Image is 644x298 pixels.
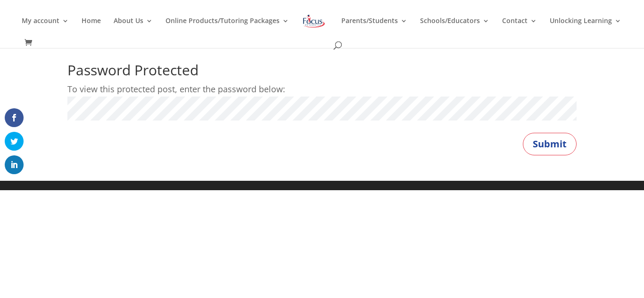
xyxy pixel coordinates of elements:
[502,17,537,40] a: Contact
[82,17,101,40] a: Home
[22,17,69,40] a: My account
[114,17,153,40] a: About Us
[341,17,407,40] a: Parents/Students
[550,17,621,40] a: Unlocking Learning
[67,82,577,97] p: To view this protected post, enter the password below:
[67,63,577,82] h1: Password Protected
[165,17,289,40] a: Online Products/Tutoring Packages
[523,133,577,155] button: Submit
[302,13,326,30] img: Focus on Learning
[420,17,489,40] a: Schools/Educators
